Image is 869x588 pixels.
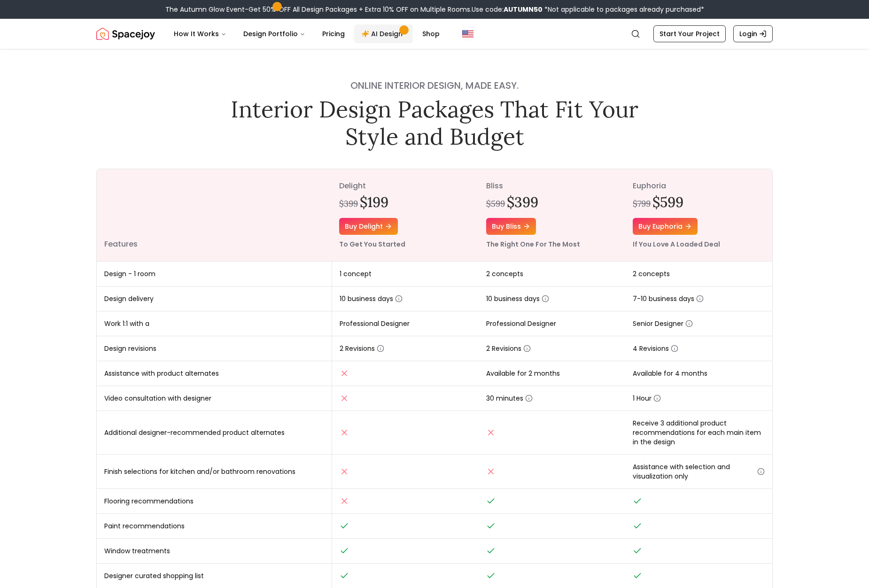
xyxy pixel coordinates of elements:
[340,269,372,279] span: 1 concept
[97,311,332,336] td: Work 1:1 with a
[486,218,536,235] a: Buy bliss
[486,394,533,403] span: 30 minutes
[479,361,626,386] td: Available for 2 months
[166,24,447,43] nav: Main
[633,197,651,210] div: $799
[543,5,704,14] span: *Not applicable to packages already purchased*
[486,294,549,303] span: 10 business days
[340,294,403,303] span: 10 business days
[633,218,698,235] a: Buy euphoria
[339,180,471,192] p: delight
[633,462,765,481] span: Assistance with selection and visualization only
[224,79,645,92] h4: Online interior design, made easy.
[733,25,773,42] a: Login
[97,539,332,564] td: Window treatments
[486,319,556,328] span: Professional Designer
[633,240,720,249] small: If You Love A Loaded Deal
[507,193,538,210] h2: $399
[315,24,352,43] a: Pricing
[633,394,661,403] span: 1 Hour
[97,386,332,411] td: Video consultation with designer
[97,336,332,361] td: Design revisions
[97,286,332,311] td: Design delivery
[486,180,618,192] p: bliss
[165,5,704,14] div: The Autumn Glow Event-Get 50% OFF All Design Packages + Extra 10% OFF on Multiple Rooms.
[415,24,447,43] a: Shop
[96,24,155,43] img: Spacejoy Logo
[486,197,505,210] div: $599
[339,218,398,235] a: Buy delight
[633,269,670,279] span: 2 concepts
[97,361,332,386] td: Assistance with product alternates
[354,24,413,43] a: AI Design
[633,180,765,192] p: euphoria
[236,24,313,43] button: Design Portfolio
[97,262,332,286] td: Design - 1 room
[504,5,543,14] b: AUTUMN50
[97,411,332,455] td: Additional designer-recommended product alternates
[97,514,332,539] td: Paint recommendations
[462,28,473,39] img: United States
[97,489,332,514] td: Flooring recommendations
[633,294,704,303] span: 7-10 business days
[625,361,772,386] td: Available for 4 months
[96,24,155,43] a: Spacejoy
[166,24,234,43] button: How It Works
[340,344,384,353] span: 2 Revisions
[339,197,358,210] div: $399
[653,25,726,42] a: Start Your Project
[339,240,405,249] small: To Get You Started
[360,193,388,210] h2: $199
[486,344,531,353] span: 2 Revisions
[97,169,332,262] th: Features
[97,455,332,489] td: Finish selections for kitchen and/or bathroom renovations
[472,5,543,14] span: Use code:
[625,411,772,455] td: Receive 3 additional product recommendations for each main item in the design
[486,240,580,249] small: The Right One For The Most
[224,96,645,150] h1: Interior Design Packages That Fit Your Style and Budget
[486,269,523,279] span: 2 concepts
[633,319,693,328] span: Senior Designer
[96,19,773,49] nav: Global
[652,193,683,210] h2: $599
[340,319,410,328] span: Professional Designer
[633,344,678,353] span: 4 Revisions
